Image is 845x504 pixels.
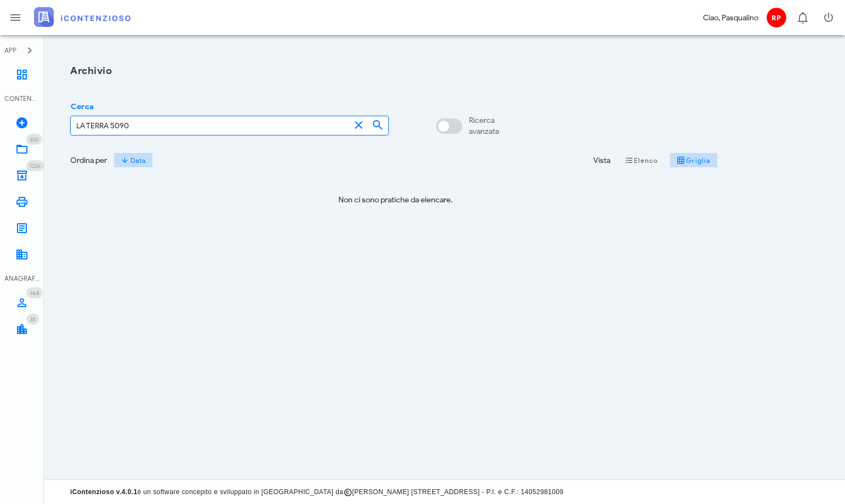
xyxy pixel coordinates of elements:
div: Ricerca avanzata [469,115,499,137]
strong: iContenzioso v.4.0.1 [70,488,137,496]
button: Griglia [670,152,718,168]
button: clear icon [352,118,365,132]
div: Vista [593,155,610,166]
span: Data [121,156,145,165]
h1: Archivio [70,64,720,78]
span: Griglia [677,156,711,165]
span: Distintivo [26,287,43,298]
img: logo-text-2x.png [34,7,131,27]
span: 35 [30,316,36,323]
div: ANAGRAFICA [4,274,39,284]
button: Elenco [617,152,665,168]
span: 300 [30,136,39,143]
button: Distintivo [789,4,815,31]
span: Distintivo [26,314,39,325]
label: Cerca [67,101,94,112]
button: Data [114,152,153,168]
button: RP [763,4,789,31]
input: Cerca [71,116,350,135]
span: 1226 [30,162,41,169]
span: Distintivo [26,134,42,145]
div: Ordina per [70,155,107,166]
span: 468 [30,290,39,297]
p: Non ci sono pratiche da elencare. [70,194,720,206]
span: Elenco [625,156,659,165]
span: Distintivo [26,160,44,171]
div: Ciao, Pasqualino [703,12,758,24]
span: RP [767,8,786,27]
div: CONTENZIOSO [4,94,39,104]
